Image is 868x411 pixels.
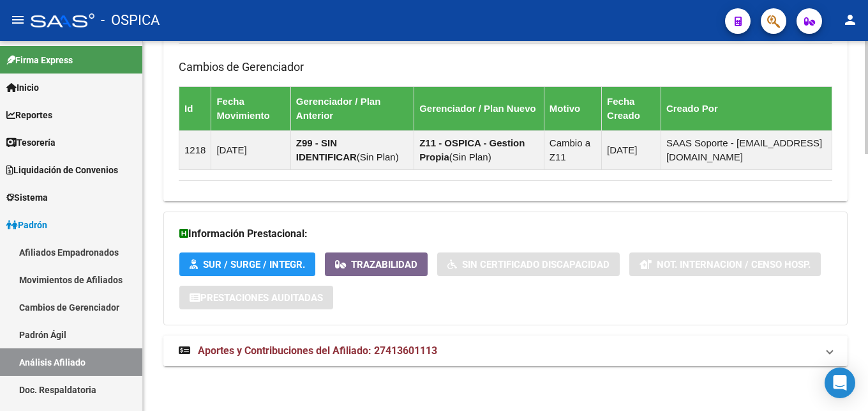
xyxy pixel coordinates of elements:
[10,12,26,27] mat-icon: menu
[290,86,414,130] th: Gerenciador / Plan Anterior
[179,286,333,309] button: Prestaciones Auditadas
[179,225,832,243] h3: Información Prestacional:
[6,218,47,232] span: Padrón
[179,58,832,76] h3: Cambios de Gerenciador
[602,130,661,169] td: [DATE]
[419,137,525,162] strong: Z11 - OSPICA - Gestion Propia
[602,86,661,130] th: Fecha Creado
[629,252,821,276] button: Not. Internacion / Censo Hosp.
[661,86,832,130] th: Creado Por
[661,130,832,169] td: SAAS Soporte - [EMAIL_ADDRESS][DOMAIN_NAME]
[6,81,39,95] span: Inicio
[6,108,52,122] span: Reportes
[657,259,811,270] span: Not. Internacion / Censo Hosp.
[101,6,160,35] span: - OSPICA
[179,252,315,276] button: SUR / SURGE / INTEGR.
[296,137,357,162] strong: Z99 - SIN IDENTIFICAR
[211,86,290,130] th: Fecha Movimiento
[825,368,855,398] div: Open Intercom Messenger
[414,130,544,169] td: ( )
[360,151,396,162] span: Sin Plan
[437,252,620,276] button: Sin Certificado Discapacidad
[6,53,73,67] span: Firma Express
[179,130,211,169] td: 1218
[351,259,417,270] span: Trazabilidad
[544,130,601,169] td: Cambio a Z11
[163,336,848,366] mat-expansion-panel-header: Aportes y Contribuciones del Afiliado: 27413601113
[6,190,48,205] span: Sistema
[414,86,544,130] th: Gerenciador / Plan Nuevo
[290,130,414,169] td: ( )
[842,12,858,27] mat-icon: person
[544,86,601,130] th: Motivo
[6,136,56,150] span: Tesorería
[179,86,211,130] th: Id
[200,292,323,304] span: Prestaciones Auditadas
[325,252,428,276] button: Trazabilidad
[462,259,610,270] span: Sin Certificado Discapacidad
[453,151,488,162] span: Sin Plan
[198,345,437,357] span: Aportes y Contribuciones del Afiliado: 27413601113
[6,163,118,177] span: Liquidación de Convenios
[203,259,305,270] span: SUR / SURGE / INTEGR.
[211,130,290,169] td: [DATE]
